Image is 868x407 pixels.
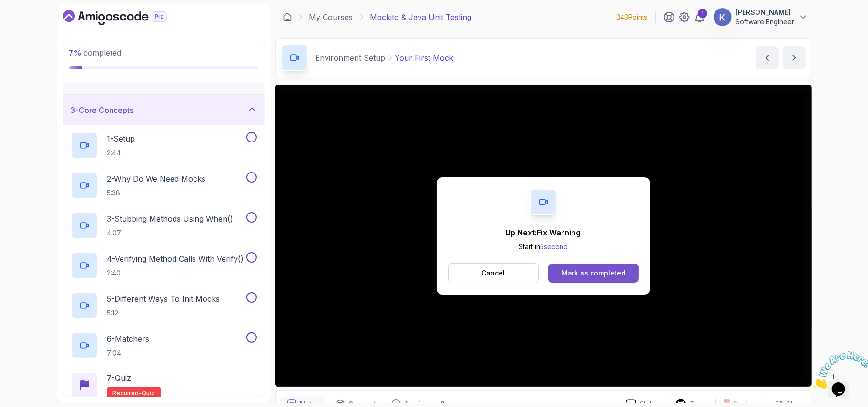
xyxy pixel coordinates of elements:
[736,17,795,27] p: Software Engineer
[809,347,868,393] iframe: chat widget
[107,253,244,265] p: 4 - Verifying Method Calls With Verify()
[756,46,779,69] button: previous content
[107,133,135,144] p: 1 - Setup
[113,389,142,397] span: Required-
[617,12,648,22] p: 343 Points
[506,242,581,252] p: Start in
[71,104,134,116] h3: 3 - Core Concepts
[714,8,732,26] img: user profile image
[4,4,8,12] span: 1
[506,227,581,238] p: Up Next: Fix Warning
[71,132,257,159] button: 1-Setup2:44
[63,95,265,125] button: 3-Core Concepts
[283,12,292,22] a: Dashboard
[71,172,257,199] button: 2-Why Do We Need Mocks5:38
[107,188,206,198] p: 5:38
[107,148,135,158] p: 2:44
[69,48,82,58] span: 7 %
[370,11,472,23] p: Mockito & Java Unit Testing
[694,11,705,23] a: 1
[107,308,220,318] p: 5:12
[107,372,132,384] p: 7 - Quiz
[107,228,234,238] p: 4:07
[71,372,257,399] button: 7-QuizRequired-quiz
[713,8,808,27] button: user profile image[PERSON_NAME]Software Engineer
[4,4,63,41] img: Chat attention grabber
[71,252,257,279] button: 4-Verifying Method Calls With Verify()2:40
[107,293,220,305] p: 5 - Different Ways To Init Mocks
[562,268,625,278] div: Mark as completed
[275,85,812,387] iframe: 3 - Your First Mock
[107,213,234,224] p: 3 - Stubbing Methods Using When()
[736,8,795,17] p: [PERSON_NAME]
[316,52,386,63] p: Environment Setup
[309,11,353,23] a: My Courses
[63,10,189,25] a: Dashboard
[107,173,206,184] p: 2 - Why Do We Need Mocks
[107,348,150,358] p: 7:04
[71,292,257,319] button: 5-Different Ways To Init Mocks5:12
[540,243,568,251] span: 5 second
[142,389,155,397] span: quiz
[783,46,806,69] button: next content
[71,212,257,239] button: 3-Stubbing Methods Using When()4:07
[448,263,539,283] button: Cancel
[548,264,638,283] button: Mark as completed
[107,333,150,345] p: 6 - Matchers
[395,52,454,63] p: Your First Mock
[481,268,505,278] p: Cancel
[698,9,707,18] div: 1
[71,332,257,359] button: 6-Matchers7:04
[69,48,122,58] span: completed
[107,268,244,278] p: 2:40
